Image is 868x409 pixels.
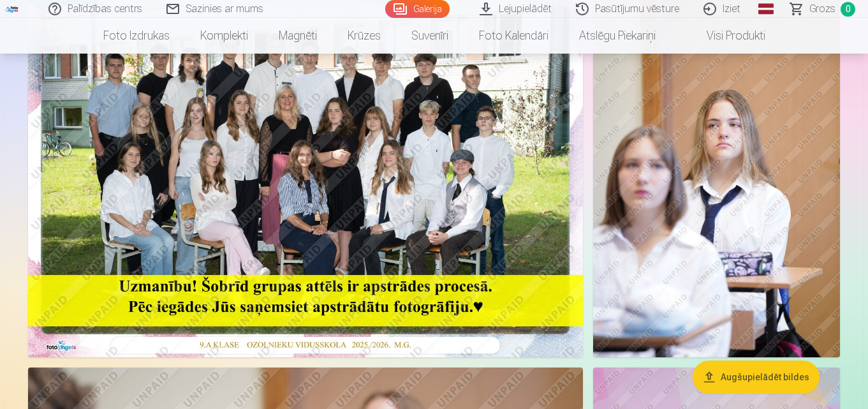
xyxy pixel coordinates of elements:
span: 0 [841,2,855,17]
a: Atslēgu piekariņi [564,18,671,54]
a: Krūzes [332,18,396,54]
a: Suvenīri [396,18,464,54]
a: Foto kalendāri [464,18,564,54]
img: /fa1 [5,5,19,13]
a: Foto izdrukas [88,18,185,54]
a: Magnēti [263,18,332,54]
a: Visi produkti [671,18,781,54]
button: Augšupielādēt bildes [693,361,820,394]
span: Grozs [809,1,835,17]
a: Komplekti [185,18,263,54]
